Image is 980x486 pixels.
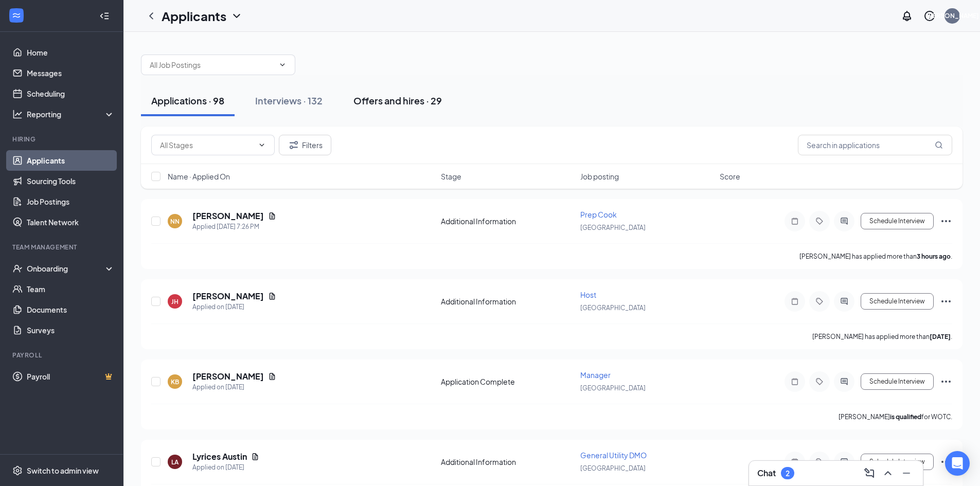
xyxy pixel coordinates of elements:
div: Reporting [27,109,115,119]
button: Schedule Interview [861,454,934,470]
input: All Job Postings [150,59,274,70]
div: Additional Information [441,457,574,467]
svg: Tag [813,458,826,466]
span: Name · Applied On [168,171,230,182]
a: Home [27,42,115,63]
p: [PERSON_NAME] has applied more than . [799,252,952,261]
svg: Document [251,453,259,461]
button: Filter Filters [279,135,331,155]
svg: Note [789,297,801,305]
span: Score [720,171,740,182]
span: Prep Cook [580,210,617,219]
svg: UserCheck [12,263,23,274]
span: [GEOGRAPHIC_DATA] [580,304,646,312]
div: KB [171,377,179,386]
button: ChevronUp [880,465,896,481]
svg: Tag [813,297,826,305]
div: Switch to admin view [27,465,99,476]
div: Additional Information [441,216,574,226]
b: [DATE] [930,333,951,340]
a: Job Postings [27,191,115,212]
svg: ActiveChat [838,377,850,386]
svg: ActiveChat [838,217,850,225]
svg: ComposeMessage [863,467,876,479]
svg: MagnifyingGlass [935,141,943,149]
a: Applicants [27,150,115,171]
div: [PERSON_NAME] [926,11,979,20]
p: [PERSON_NAME] for WOTC. [839,412,952,421]
svg: Note [789,217,801,225]
svg: ActiveChat [838,458,850,466]
svg: Filter [288,139,300,151]
div: Hiring [12,135,113,143]
div: Additional Information [441,296,574,307]
a: Talent Network [27,212,115,232]
h5: [PERSON_NAME] [192,210,264,222]
svg: Minimize [900,467,913,479]
svg: Note [789,377,801,386]
div: Open Intercom Messenger [945,451,970,476]
button: Minimize [898,465,915,481]
div: Applications · 98 [151,94,224,107]
svg: Settings [12,465,23,476]
span: Stage [441,171,461,182]
svg: Document [268,212,276,220]
a: PayrollCrown [27,366,115,387]
svg: ChevronDown [258,141,266,149]
svg: ChevronDown [278,61,287,69]
span: [GEOGRAPHIC_DATA] [580,224,646,231]
a: Scheduling [27,83,115,104]
svg: Collapse [99,11,110,21]
h3: Chat [757,467,776,479]
svg: Document [268,292,276,300]
div: Applied on [DATE] [192,462,259,473]
a: Sourcing Tools [27,171,115,191]
svg: Ellipses [940,375,952,388]
input: Search in applications [798,135,952,155]
div: Application Complete [441,376,574,387]
a: Messages [27,63,115,83]
button: Schedule Interview [861,213,934,229]
svg: ActiveChat [838,297,850,305]
span: Host [580,290,596,299]
svg: QuestionInfo [923,10,936,22]
svg: Ellipses [940,215,952,227]
div: Applied [DATE] 7:26 PM [192,222,276,232]
span: Job posting [580,171,619,182]
p: [PERSON_NAME] has applied more than . [812,332,952,341]
h1: Applicants [162,7,226,25]
b: is qualified [890,413,921,421]
svg: Tag [813,217,826,225]
a: Surveys [27,320,115,340]
h5: Lyrices Austin [192,451,247,462]
span: [GEOGRAPHIC_DATA] [580,384,646,392]
div: JH [171,297,179,306]
span: [GEOGRAPHIC_DATA] [580,464,646,472]
h5: [PERSON_NAME] [192,371,264,382]
svg: Ellipses [940,295,952,308]
div: LA [171,458,179,466]
a: Team [27,279,115,299]
span: General Utility DMO [580,451,647,460]
svg: WorkstreamLogo [11,10,22,21]
svg: ChevronDown [230,10,243,22]
div: Offers and hires · 29 [353,94,442,107]
div: Team Management [12,243,113,251]
svg: Analysis [12,109,23,119]
div: 2 [786,469,790,478]
svg: Notifications [901,10,913,22]
button: Schedule Interview [861,373,934,390]
input: All Stages [160,139,254,151]
b: 3 hours ago [917,253,951,260]
div: Onboarding [27,263,106,274]
a: Documents [27,299,115,320]
div: Interviews · 132 [255,94,323,107]
div: Applied on [DATE] [192,302,276,312]
span: Manager [580,370,611,380]
svg: Ellipses [940,456,952,468]
svg: Document [268,372,276,381]
h5: [PERSON_NAME] [192,291,264,302]
button: ComposeMessage [861,465,878,481]
div: Applied on [DATE] [192,382,276,392]
svg: Tag [813,377,826,386]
